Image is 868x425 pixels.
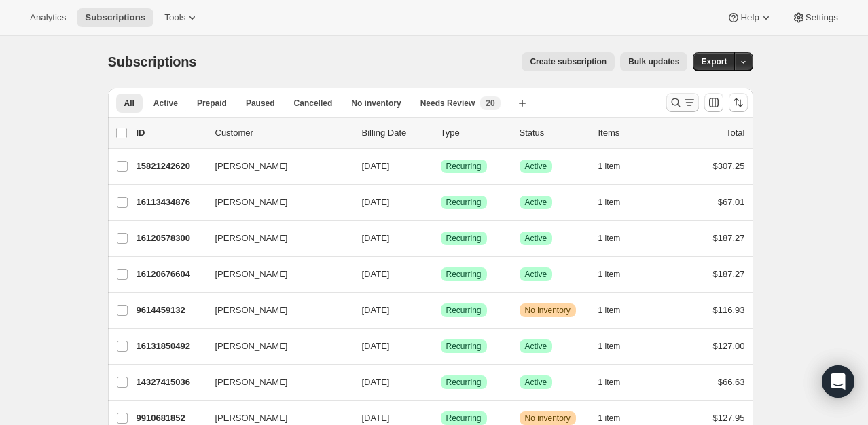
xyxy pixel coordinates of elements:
button: Export [693,52,735,71]
span: 1 item [598,197,621,208]
button: 1 item [598,229,636,248]
span: [DATE] [362,377,390,387]
span: [PERSON_NAME] [215,196,288,209]
button: [PERSON_NAME] [207,227,343,249]
span: $127.95 [713,413,745,423]
p: Billing Date [362,126,430,140]
button: Settings [784,8,846,27]
div: Items [598,126,666,140]
span: [DATE] [362,233,390,243]
span: Active [525,233,547,244]
button: Search and filter results [666,93,699,112]
span: Tools [164,12,185,23]
span: Paused [246,98,275,109]
span: 1 item [598,161,621,172]
span: Subscriptions [108,54,197,69]
button: Tools [156,8,207,27]
span: 20 [486,98,494,109]
span: [PERSON_NAME] [215,303,288,317]
span: Active [525,377,547,388]
span: $187.27 [713,269,745,279]
button: Help [719,8,780,27]
div: Open Intercom Messenger [822,365,854,398]
span: Export [701,56,727,67]
span: $67.01 [718,197,745,207]
button: 1 item [598,301,636,320]
div: 14327415036[PERSON_NAME][DATE]SuccessRecurringSuccessActive1 item$66.63 [137,373,745,392]
span: [DATE] [362,413,390,423]
p: 16120676604 [137,267,204,281]
div: IDCustomerBilling DateTypeStatusItemsTotal [137,126,745,140]
div: Type [441,126,509,140]
div: 16131850492[PERSON_NAME][DATE]SuccessRecurringSuccessActive1 item$127.00 [137,337,745,356]
button: 1 item [598,337,636,356]
button: 1 item [598,193,636,212]
p: 9910681852 [137,411,204,425]
span: 1 item [598,269,621,280]
span: Recurring [446,341,482,352]
span: Active [525,341,547,352]
span: [DATE] [362,161,390,171]
span: [DATE] [362,197,390,207]
span: Subscriptions [85,12,145,23]
p: Total [726,126,744,140]
span: Create subscription [530,56,607,67]
span: Recurring [446,377,482,388]
span: Active [525,161,547,172]
p: 14327415036 [137,375,204,389]
span: $127.00 [713,341,745,351]
button: [PERSON_NAME] [207,371,343,393]
button: Customize table column order and visibility [704,93,723,112]
button: [PERSON_NAME] [207,191,343,213]
span: $116.93 [713,305,745,315]
span: Active [525,197,547,208]
span: Recurring [446,305,482,316]
span: Recurring [446,413,482,424]
span: 1 item [598,233,621,244]
span: Active [153,98,178,109]
span: Settings [806,12,838,23]
span: [PERSON_NAME] [215,375,288,389]
p: 16131850492 [137,339,204,353]
span: $66.63 [718,377,745,387]
span: [PERSON_NAME] [215,411,288,425]
div: 16120578300[PERSON_NAME][DATE]SuccessRecurringSuccessActive1 item$187.27 [137,229,745,248]
span: 1 item [598,305,621,316]
button: [PERSON_NAME] [207,155,343,177]
span: [PERSON_NAME] [215,339,288,353]
p: 16113434876 [137,196,204,209]
span: No inventory [351,98,401,109]
p: 9614459132 [137,303,204,317]
button: [PERSON_NAME] [207,299,343,321]
button: Create subscription [522,52,615,71]
button: Analytics [22,8,74,27]
div: 16113434876[PERSON_NAME][DATE]SuccessRecurringSuccessActive1 item$67.01 [137,193,745,212]
span: [DATE] [362,269,390,279]
span: Recurring [446,269,482,280]
span: Recurring [446,161,482,172]
span: All [124,98,134,109]
span: 1 item [598,413,621,424]
span: [PERSON_NAME] [215,160,288,173]
span: [PERSON_NAME] [215,232,288,245]
span: Active [525,269,547,280]
span: Analytics [30,12,66,23]
div: 16120676604[PERSON_NAME][DATE]SuccessRecurringSuccessActive1 item$187.27 [137,265,745,284]
span: Help [740,12,759,23]
span: [DATE] [362,305,390,315]
button: Sort the results [729,93,748,112]
span: Bulk updates [628,56,679,67]
p: 16120578300 [137,232,204,245]
span: [PERSON_NAME] [215,267,288,281]
button: Bulk updates [620,52,687,71]
button: Subscriptions [77,8,153,27]
span: No inventory [525,413,571,424]
span: Cancelled [294,98,333,109]
span: Needs Review [420,98,475,109]
div: 9614459132[PERSON_NAME][DATE]SuccessRecurringWarningNo inventory1 item$116.93 [137,301,745,320]
span: $187.27 [713,233,745,243]
span: 1 item [598,341,621,352]
p: Status [520,126,587,140]
button: 1 item [598,157,636,176]
p: Customer [215,126,351,140]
